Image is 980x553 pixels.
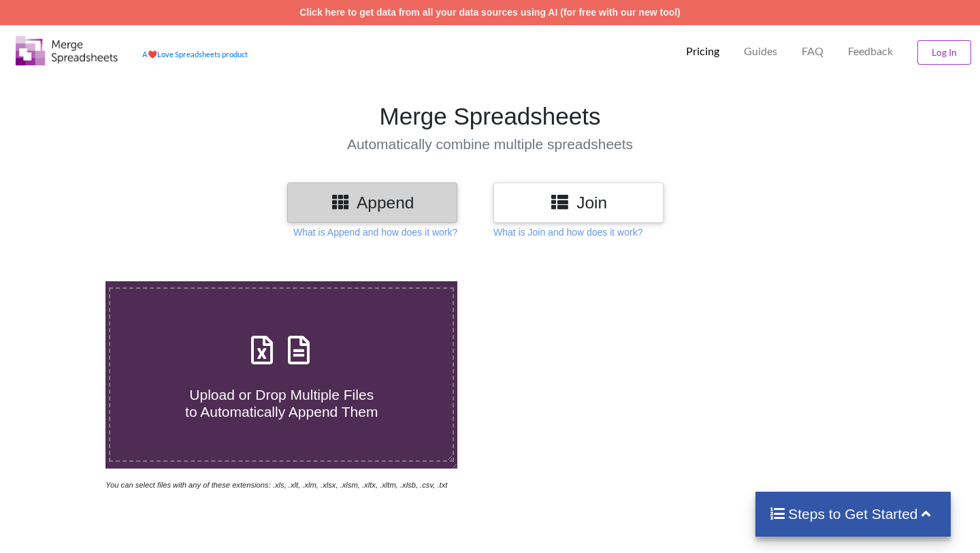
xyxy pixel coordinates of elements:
a: Click here to get data from all your data sources using AI (for free with our new tool) [299,7,681,18]
h3: Join [504,193,653,212]
span: Feedback [848,46,893,57]
img: Logo.png [16,36,118,65]
span: heart [148,50,157,59]
p: Pricing [686,44,719,59]
p: What is Join and how does it work? [493,225,642,239]
span: Upload or Drop Multiple Files to Automatically Append Them [185,387,378,420]
a: AheartLove Spreadsheets product [142,50,248,59]
h4: Steps to Get Started [769,505,937,522]
i: You can select files with any of these extensions: .xls, .xlt, .xlm, .xlsx, .xlsm, .xltx, .xltm, ... [105,481,447,489]
p: Guides [744,44,777,59]
h3: Append [297,193,447,212]
p: What is Append and how does it work? [293,225,457,239]
p: FAQ [802,44,823,59]
button: Log In [917,40,971,65]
